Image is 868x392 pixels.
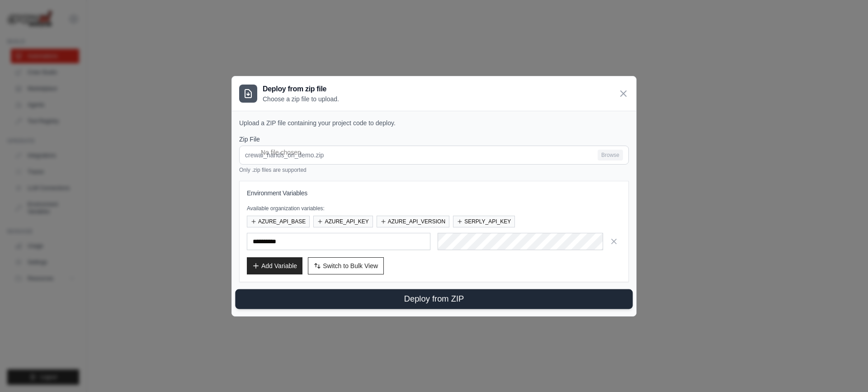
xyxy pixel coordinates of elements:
button: Deploy from ZIP [235,289,632,309]
p: Upload a ZIP file containing your project code to deploy. [239,118,629,128]
p: Choose a zip file to upload. [263,94,339,104]
button: AZURE_API_VERSION [377,216,449,227]
button: Add Variable [247,257,302,274]
h3: Deploy from zip file [263,84,339,94]
span: Switch to Bulk View [323,261,378,270]
p: Available organization variables: [247,205,621,212]
button: AZURE_API_KEY [313,216,373,227]
button: SERPLY_API_KEY [453,216,515,227]
p: Only .zip files are supported [239,166,629,174]
label: Zip File [239,135,629,144]
button: AZURE_API_BASE [247,216,310,227]
input: crewai_hands_on_demo.zip Browse [239,146,629,165]
button: Switch to Bulk View [308,257,384,274]
h3: Environment Variables [247,189,621,198]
